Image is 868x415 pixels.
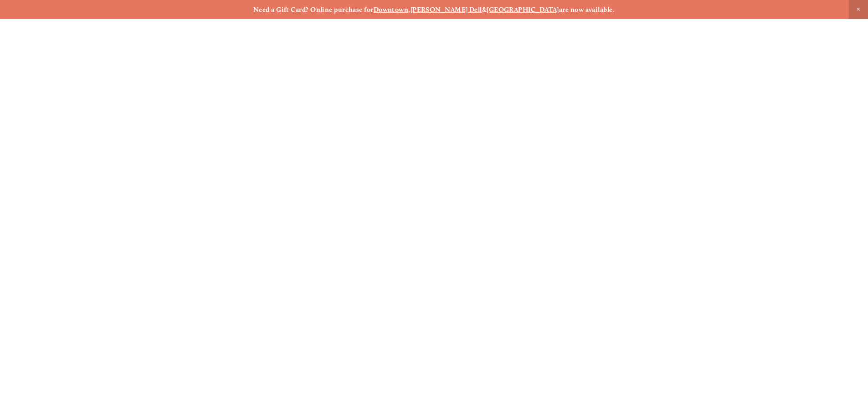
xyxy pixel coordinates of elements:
[408,5,410,14] strong: ,
[482,5,487,14] strong: &
[411,5,482,14] a: [PERSON_NAME] Dell
[253,5,374,14] strong: Need a Gift Card? Online purchase for
[559,5,615,14] strong: are now available.
[374,5,409,14] a: Downtown
[487,5,559,14] a: [GEOGRAPHIC_DATA]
